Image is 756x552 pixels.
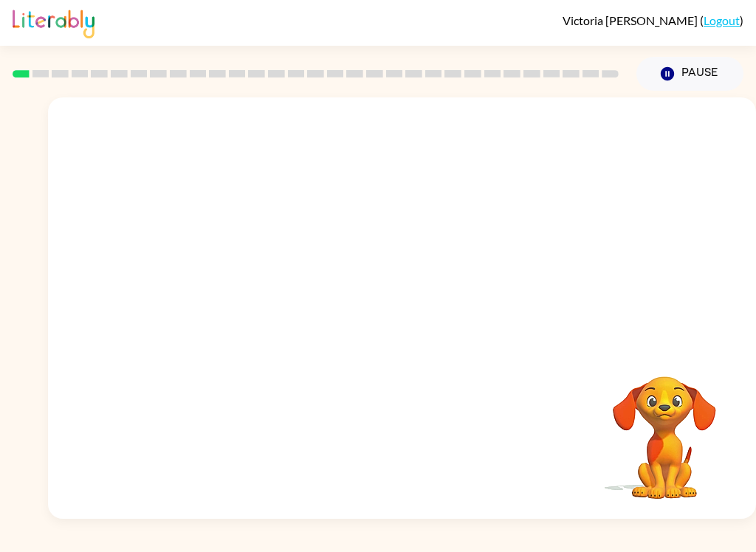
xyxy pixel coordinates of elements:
button: Pause [636,57,743,91]
a: Logout [704,13,740,27]
video: Your browser must support playing .mp4 files to use Literably. Please try using another browser. [591,353,738,501]
img: Literably [13,6,94,38]
div: ( ) [563,13,743,27]
span: Victoria [PERSON_NAME] [563,13,700,27]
